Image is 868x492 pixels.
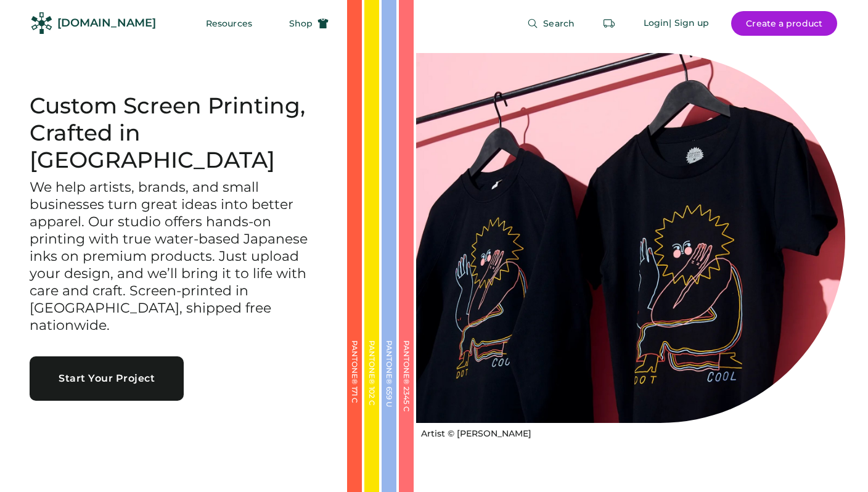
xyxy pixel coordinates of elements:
[368,340,375,464] div: PANTONE® 102 C
[669,17,709,30] div: | Sign up
[57,15,156,31] div: [DOMAIN_NAME]
[274,11,343,36] button: Shop
[289,19,313,28] span: Shop
[385,340,393,464] div: PANTONE® 659 U
[30,179,317,334] h3: We help artists, brands, and small businesses turn great ideas into better apparel. Our studio of...
[351,340,358,464] div: PANTONE® 171 C
[30,92,317,174] h1: Custom Screen Printing, Crafted in [GEOGRAPHIC_DATA]
[512,11,589,36] button: Search
[543,19,575,28] span: Search
[421,428,531,440] div: Artist © [PERSON_NAME]
[30,356,184,401] button: Start Your Project
[403,340,410,464] div: PANTONE® 2345 C
[191,11,267,36] button: Resources
[31,12,52,34] img: Rendered Logo - Screens
[597,11,621,36] button: Retrieve an order
[731,11,837,36] button: Create a product
[644,17,669,30] div: Login
[416,423,531,440] a: Artist © [PERSON_NAME]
